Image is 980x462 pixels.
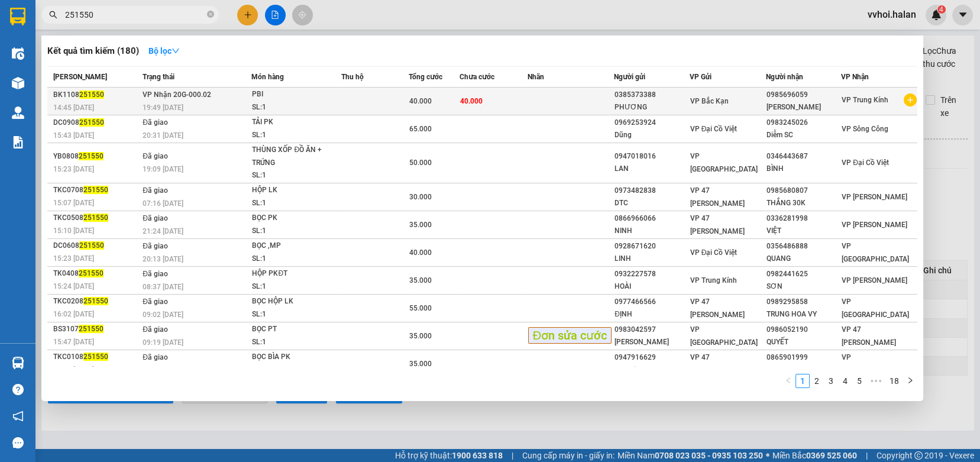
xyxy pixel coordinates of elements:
span: VP 47 [PERSON_NAME] [842,325,896,347]
div: BỌC PK [252,212,341,225]
a: 18 [886,374,903,387]
span: 07:16 [DATE] [143,199,183,208]
span: 251550 [79,325,104,333]
div: [PERSON_NAME] [614,336,689,348]
li: 2 [810,374,824,388]
li: 5 [852,374,866,388]
span: 15:43 [DATE] [53,131,94,140]
span: 18:19 [DATE] [143,366,183,374]
div: LAN [614,163,689,175]
span: Tổng cước [409,73,442,81]
div: TKC0208 [53,295,139,308]
span: close-circle [207,9,214,21]
span: 251550 [79,118,104,127]
span: Đã giao [143,325,168,334]
span: VP Đại Cồ Việt [842,159,889,167]
div: SL: 1 [252,253,341,266]
div: HỘP PKĐT [252,267,341,280]
button: right [903,374,917,388]
span: VP [PERSON_NAME] [842,276,907,285]
div: SL: 1 [252,336,341,349]
div: 0973482838 [614,185,689,197]
div: YB0808 [53,150,139,163]
span: 40.000 [409,97,432,105]
a: 2 [810,374,823,387]
span: 15:10 [DATE] [53,227,94,235]
div: 0985696059 [766,89,841,101]
div: [PERSON_NAME] [766,101,841,114]
div: SL: 1 [252,364,341,377]
div: SL: 1 [252,280,341,293]
button: left [781,374,795,388]
span: VP Nhận 20G-000.02 [143,91,211,99]
div: 0928671620 [614,240,689,253]
div: SƠN [766,280,841,293]
div: BỌC PT [252,323,341,336]
span: 19:09 [DATE] [143,165,183,173]
span: VP Đại Cồ Việt [690,125,738,133]
span: 08:37 [DATE] [143,283,183,291]
li: 4 [838,374,852,388]
span: Thu hộ [341,73,364,81]
div: BK1108 [53,89,139,101]
div: THÙNG XỐP ĐỒ ĂN + TRỨNG [252,144,341,169]
div: TẢI PK [252,116,341,129]
span: Đã giao [143,118,168,127]
span: VP Trung Kính [690,276,737,285]
span: 15:23 [DATE] [53,254,94,263]
span: ••• [866,374,885,388]
div: 0947916629 [614,351,689,364]
div: 0932227578 [614,268,689,280]
img: warehouse-icon [12,77,24,89]
span: 09:02 [DATE] [143,311,183,319]
span: 15:47 [DATE] [53,338,94,346]
span: Đã giao [143,214,168,222]
span: Đã giao [143,242,168,250]
span: right [907,377,914,384]
span: Đã giao [143,298,168,306]
span: 251550 [79,241,104,250]
div: PHƯƠNG [614,101,689,114]
a: 4 [839,374,852,387]
span: left [785,377,792,384]
div: SL: 1 [252,308,341,321]
span: Người gửi [614,73,645,81]
span: Món hàng [251,73,284,81]
span: VP [PERSON_NAME] [842,193,907,201]
img: solution-icon [12,136,24,148]
span: VP 47 [PERSON_NAME] [690,186,745,208]
span: VP [GEOGRAPHIC_DATA] [842,298,909,319]
img: warehouse-icon [12,106,24,119]
span: [PERSON_NAME] [53,73,107,81]
div: 0947018016 [614,150,689,163]
div: HỘP LK [252,184,341,197]
span: search [49,11,57,19]
span: 16:02 [DATE] [53,310,94,318]
div: 0983042597 [614,324,689,336]
div: 0866966066 [614,212,689,225]
div: SL: 1 [252,225,341,238]
span: VP [GEOGRAPHIC_DATA] [690,152,758,173]
span: Nhãn [528,73,544,81]
span: 40.000 [460,97,483,105]
div: Diễm SC [766,129,841,141]
span: 14:45 [DATE] [53,104,94,112]
span: Đã giao [143,270,168,278]
div: BỌC BÌA PK [252,351,341,364]
div: LINH [614,253,689,265]
span: Đã giao [143,186,168,195]
span: 35.000 [409,221,432,229]
div: QUYẾT [766,336,841,348]
span: 30.000 [409,193,432,201]
span: message [12,437,24,448]
span: 251550 [79,269,104,277]
span: 15:28 [DATE] [53,366,94,374]
input: Tìm tên, số ĐT hoặc mã đơn [65,8,205,21]
span: Người nhận [766,73,803,81]
div: 0986052190 [766,324,841,336]
li: Next 5 Pages [866,374,885,388]
div: BÌNH [766,163,841,175]
span: Đã giao [143,353,168,361]
div: TKC0508 [53,212,139,224]
img: logo-vxr [10,8,25,25]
